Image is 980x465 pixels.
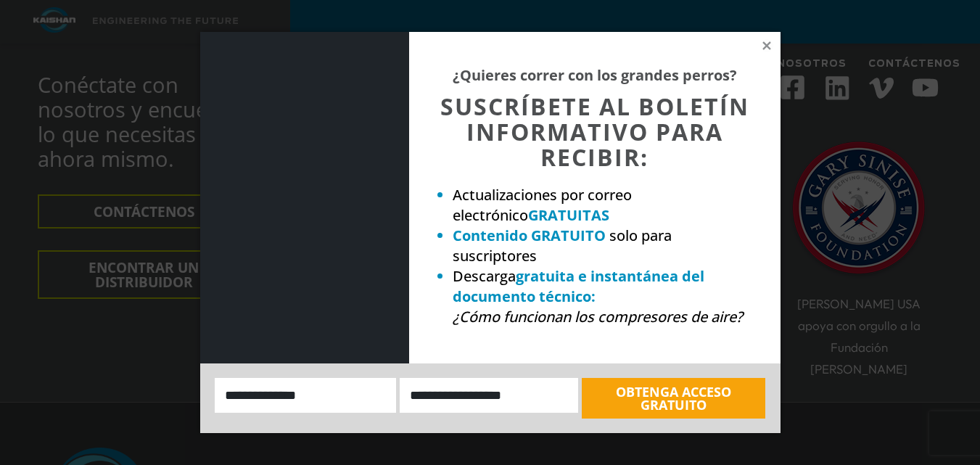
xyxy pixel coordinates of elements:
font: gratuita e instantánea del documento técnico: [453,266,704,306]
font: GRATUITAS [528,205,609,225]
font: SUSCRÍBETE AL BOLETÍN INFORMATIVO PARA RECIBIR: [440,91,749,173]
font: OBTENGA ACCESO GRATUITO [616,383,731,413]
font: Contenido GRATUITO [453,226,606,245]
font: ¿Cómo funcionan los compresores de aire? [453,307,743,326]
input: Nombre: [215,378,397,413]
button: OBTENGA ACCESO GRATUITO [582,378,765,419]
input: Correo electrónico [400,378,578,413]
font: Descarga [453,266,516,286]
font: solo para suscriptores [453,226,672,266]
font: Actualizaciones por correo electrónico [453,185,632,225]
font: ¿Quieres correr con los grandes perros? [453,65,737,85]
button: Cerca [760,39,773,52]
